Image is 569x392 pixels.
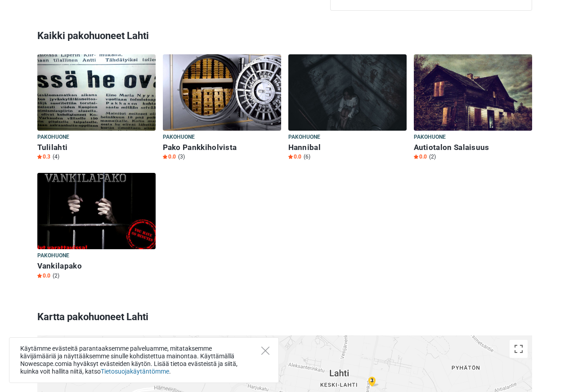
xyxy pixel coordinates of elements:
[37,261,156,271] h6: Vankilapako
[414,143,532,152] h6: Autiotalon Salaisuus
[163,154,167,159] img: Star
[163,54,281,163] a: Pako Pankkiholvista Pakohuone Pako Pankkiholvista Star0.0 (3)
[163,132,195,142] span: Pakohuone
[37,305,532,329] h3: Kartta pakohuoneet Lahti
[367,375,377,386] div: 3
[414,132,446,142] span: Pakohuone
[414,54,532,131] img: Autiotalon Salaisuus
[288,143,407,152] h6: Hannibal
[429,153,436,160] span: (2)
[37,173,156,281] a: Vankilapako Pakohuone Vankilapako Star0.0 (2)
[178,153,185,160] span: (3)
[37,132,70,142] span: Pakohuone
[101,368,169,375] a: Tietosuojakäytäntömme
[53,153,59,160] span: (4)
[9,337,279,383] div: Käytämme evästeitä parantaaksemme palveluamme, mitataksemme kävijämääriä ja näyttääksemme sinulle...
[37,251,70,261] span: Pakohuone
[261,347,269,355] button: Close
[288,54,407,163] a: Hannibal Pakohuone Hannibal Star0.0 (6)
[288,54,407,131] img: Hannibal
[510,340,528,358] button: Koko näytön näkymä päälle/pois
[163,54,281,131] img: Pako Pankkiholvista
[37,54,156,131] img: Tulilahti
[414,153,427,160] span: 0.0
[37,54,156,163] a: Tulilahti Pakohuone Tulilahti Star0.3 (4)
[163,143,281,152] h6: Pako Pankkiholvista
[414,54,532,163] a: Autiotalon Salaisuus Pakohuone Autiotalon Salaisuus Star0.0 (2)
[37,273,42,278] img: Star
[37,173,156,249] img: Vankilapako
[37,153,50,160] span: 0.3
[304,153,310,160] span: (6)
[37,154,42,159] img: Star
[288,153,301,160] span: 0.0
[37,143,156,152] h6: Tulilahti
[37,24,532,48] h3: Kaikki pakohuoneet Lahti
[368,377,379,387] img: map-view-ico-yellow.png
[37,272,50,279] span: 0.0
[53,272,59,279] span: (2)
[288,154,293,159] img: Star
[414,154,418,159] img: Star
[288,132,321,142] span: Pakohuone
[163,153,176,160] span: 0.0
